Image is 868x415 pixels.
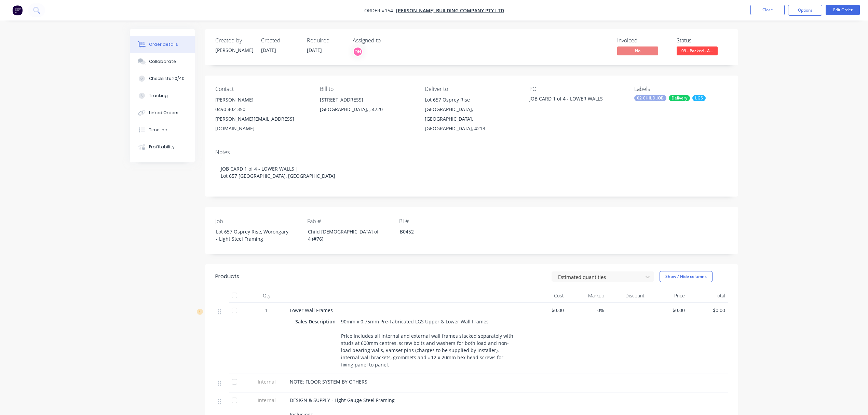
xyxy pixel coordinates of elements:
div: Lot 657 Osprey Rise, Worongary - Light Steel Framing [211,227,296,244]
div: Assigned to [353,37,421,44]
span: Internal [249,378,284,385]
div: Timeline [149,127,167,133]
div: 0490 402 350 [215,105,309,114]
div: Cost [526,289,567,303]
button: Timeline [130,121,195,138]
span: Internal [249,397,284,404]
div: [STREET_ADDRESS][GEOGRAPHIC_DATA], , 4220 [320,95,413,117]
div: [STREET_ADDRESS] [320,95,413,105]
div: Notes [215,149,728,156]
div: Deliver to [425,86,518,92]
button: Options [788,5,822,16]
div: Created [261,37,299,44]
div: Contact [215,86,309,92]
div: Order details [149,41,178,48]
div: Collaborate [149,58,176,65]
div: Delivery [669,95,690,101]
span: Lower Wall Frames [290,307,333,313]
span: 09 - Packed - A... [677,46,718,55]
button: 09 - Packed - A... [677,46,718,57]
span: $0.00 [690,307,725,314]
span: NOTE: FLOOR SYSTEM BY OTHERS [290,378,367,385]
label: Job [215,217,301,225]
div: Invoiced [617,37,668,44]
div: Tracking [149,93,168,99]
div: Bill to [320,86,413,92]
div: Products [215,272,239,281]
div: Qty [246,289,287,303]
div: [GEOGRAPHIC_DATA], , 4220 [320,105,413,114]
div: Created by [215,37,253,44]
span: $0.00 [650,307,685,314]
div: Status [677,37,728,44]
div: Total [688,289,728,303]
div: Linked Orders [149,110,178,116]
div: Discount [607,289,647,303]
img: Factory [12,5,23,15]
div: [PERSON_NAME][EMAIL_ADDRESS][DOMAIN_NAME] [215,114,309,133]
button: Linked Orders [130,104,195,121]
div: B0452 [394,227,480,237]
div: JOB CARD 1 of 4 - LOWER WALLS [529,95,615,105]
div: Labels [634,86,728,92]
div: Required [307,37,344,44]
div: Sales Description [295,317,338,326]
button: Profitability [130,138,195,156]
button: Checklists 20/40 [130,70,195,87]
div: 02 CHILD JOB [634,95,666,101]
button: Tracking [130,87,195,104]
div: LGS [692,95,706,101]
div: Markup [567,289,607,303]
span: [DATE] [307,47,322,53]
button: DN [353,46,363,57]
a: [PERSON_NAME] Building Company Pty Ltd [396,7,504,14]
span: No [617,46,658,55]
div: 90mm x 0.75mm Pre-Fabricated LGS Upper & Lower Wall Frames Price includes all internal and extern... [338,317,518,370]
div: JOB CARD 1 of 4 - LOWER WALLS | Lot 657 [GEOGRAPHIC_DATA], [GEOGRAPHIC_DATA] [215,158,728,186]
div: [GEOGRAPHIC_DATA], [GEOGRAPHIC_DATA], [GEOGRAPHIC_DATA], 4213 [425,105,518,133]
div: Lot 657 Osprey Rise[GEOGRAPHIC_DATA], [GEOGRAPHIC_DATA], [GEOGRAPHIC_DATA], 4213 [425,95,518,133]
button: Edit Order [826,5,860,15]
span: $0.00 [529,307,564,314]
button: Order details [130,36,195,53]
div: [PERSON_NAME] [215,46,253,54]
div: [PERSON_NAME]0490 402 350[PERSON_NAME][EMAIL_ADDRESS][DOMAIN_NAME] [215,95,309,133]
div: Price [647,289,688,303]
div: Checklists 20/40 [149,76,185,82]
span: 0% [569,307,604,314]
button: Close [750,5,785,15]
div: Profitability [149,144,175,150]
div: Child [DEMOGRAPHIC_DATA] of 4 (#76) [302,227,388,244]
button: Show / Hide columns [660,271,713,282]
label: Bl # [399,217,485,225]
button: Collaborate [130,53,195,70]
div: Lot 657 Osprey Rise [425,95,518,105]
div: PO [529,86,623,92]
span: [DATE] [261,47,276,53]
span: Order #154 - [364,7,396,14]
label: Fab # [307,217,393,225]
span: 1 [265,307,268,314]
div: [PERSON_NAME] [215,95,309,105]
